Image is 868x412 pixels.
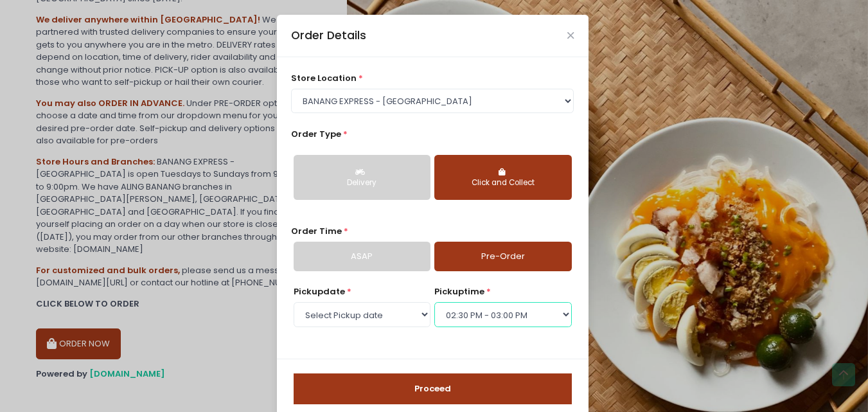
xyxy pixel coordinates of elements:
div: Delivery [303,177,421,189]
button: Close [567,32,574,39]
button: Proceed [294,373,572,404]
a: ASAP [294,242,430,271]
span: Order Time [291,225,342,237]
span: pickup time [434,285,484,298]
span: store location [291,72,357,84]
span: Order Type [291,128,341,140]
a: Pre-Order [434,242,571,271]
button: Click and Collect [434,155,571,200]
div: Click and Collect [443,177,562,189]
button: Delivery [294,155,430,200]
div: Order Details [291,27,366,44]
span: Pickup date [294,285,345,298]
